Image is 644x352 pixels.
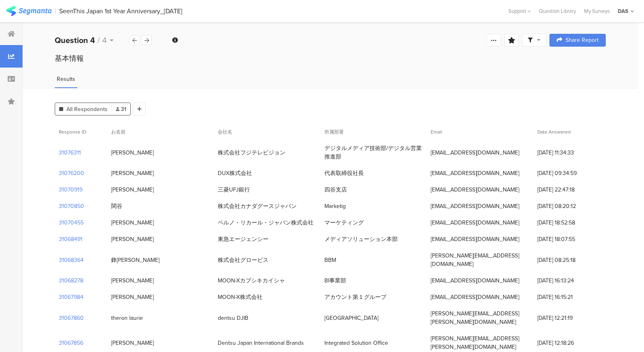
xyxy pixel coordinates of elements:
span: [DATE] 18:07:55 [537,235,602,243]
div: [PERSON_NAME] [111,293,154,301]
span: [DATE] 12:21:19 [537,314,602,322]
div: 株式会社フジテレビジョン [218,148,285,157]
div: 三菱UFJ銀行 [218,185,250,194]
div: [EMAIL_ADDRESS][DOMAIN_NAME] [431,185,519,194]
div: 鋒[PERSON_NAME] [111,256,159,264]
div: [PERSON_NAME][EMAIL_ADDRESS][PERSON_NAME][DOMAIN_NAME] [431,334,529,351]
div: [PERSON_NAME] [111,185,154,194]
div: [GEOGRAPHIC_DATA] [324,314,378,322]
div: 東急エージェンシー [218,235,268,243]
div: ペルノ・リカール・ジャパン株式会社 [218,218,314,227]
section: 31067860 [59,314,84,322]
div: アカウント第１グループ [324,293,386,301]
span: 31 [116,105,126,113]
section: 31076311 [59,148,81,157]
section: 31067984 [59,293,83,301]
span: [DATE] 16:15:21 [537,293,602,301]
div: [PERSON_NAME] [111,148,154,157]
span: Email [431,128,442,136]
span: [DATE] 11:34:33 [537,148,602,157]
div: [PERSON_NAME] [111,218,154,227]
section: 31070455 [59,218,84,227]
div: Integrated Solution Office [324,339,388,347]
span: お名前 [111,128,126,136]
div: マーケティング [324,218,364,227]
section: 31070919 [59,185,83,194]
div: [EMAIL_ADDRESS][DOMAIN_NAME] [431,202,519,210]
div: メディアソリューション本部 [324,235,398,243]
span: [DATE] 22:47:18 [537,185,602,194]
div: Marketig [324,202,346,210]
span: 4 [102,34,107,46]
a: My Surveys [580,7,614,15]
div: dentsu DJIB [218,314,248,322]
span: [DATE] 12:18:26 [537,339,602,347]
span: 所属部署 [324,128,344,136]
section: 31070850 [59,202,84,210]
div: | [55,6,56,16]
a: Question Library [535,7,580,15]
b: Question 4 [55,34,95,46]
div: [EMAIL_ADDRESS][DOMAIN_NAME] [431,148,519,157]
div: MOON-X株式会社 [218,293,262,301]
div: [PERSON_NAME][EMAIL_ADDRESS][DOMAIN_NAME] [431,251,529,268]
div: 株式会社グロービス [218,256,268,264]
div: [EMAIL_ADDRESS][DOMAIN_NAME] [431,235,519,243]
div: 基本情報 [55,53,606,64]
div: SeenThis Japan 1st Year Anniversary_[DATE] [59,7,182,15]
div: DUX株式会社 [218,169,252,177]
img: segmanta logo [6,6,52,16]
span: [DATE] 18:52:58 [537,218,602,227]
div: [EMAIL_ADDRESS][DOMAIN_NAME] [431,276,519,285]
span: Date Answered [537,128,571,136]
span: [DATE] 09:34:59 [537,169,602,177]
div: [EMAIL_ADDRESS][DOMAIN_NAME] [431,293,519,301]
span: All Respondents [66,105,107,113]
div: [EMAIL_ADDRESS][DOMAIN_NAME] [431,218,519,227]
section: 31068278 [59,276,83,285]
div: [PERSON_NAME] [111,276,154,285]
section: 31068364 [59,256,84,264]
span: / [97,34,100,46]
span: [DATE] 16:13:24 [537,276,602,285]
div: デジタルメディア技術部/デジタル営業推進部 [324,144,423,161]
div: Support [508,5,531,17]
div: [EMAIL_ADDRESS][DOMAIN_NAME] [431,169,519,177]
div: 代表取締役社長 [324,169,364,177]
div: [PERSON_NAME] [111,339,154,347]
div: 株式会社カナダグースジャパン [218,202,297,210]
div: [PERSON_NAME] [111,169,154,177]
section: 31067856 [59,339,83,347]
span: [DATE] 08:20:12 [537,202,602,210]
div: [PERSON_NAME] [111,235,154,243]
span: Share Report [566,37,599,43]
div: theron laurie [111,314,143,322]
span: Results [57,75,75,83]
div: BI事業部 [324,276,346,285]
span: Response ID [59,128,86,136]
div: DAS [618,7,628,15]
div: MOON-Xカブシキカイシャ [218,276,285,285]
div: Dentsu Japan International Brands [218,339,304,347]
div: BBM [324,256,336,264]
section: 31076200 [59,169,84,177]
div: 四谷支店 [324,185,347,194]
div: 関谷 [111,202,122,210]
span: [DATE] 08:25:18 [537,256,602,264]
section: 31068491 [59,235,83,243]
span: 会社名 [218,128,232,136]
div: [PERSON_NAME][EMAIL_ADDRESS][PERSON_NAME][DOMAIN_NAME] [431,309,529,326]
